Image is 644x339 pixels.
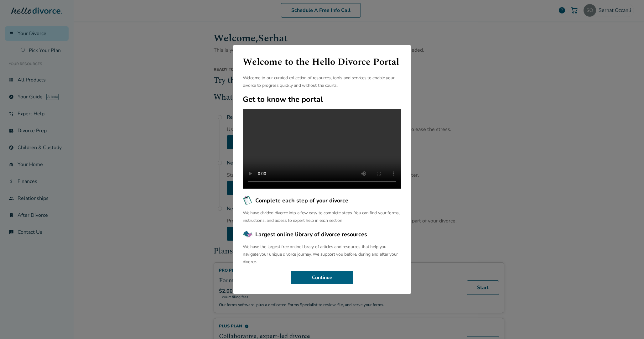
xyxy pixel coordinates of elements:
span: Complete each step of your divorce [255,196,348,205]
button: Continue [291,271,353,284]
h1: Welcome to the Hello Divorce Portal [243,55,401,69]
p: Welcome to our curated collection of resources, tools and services to enable your divorce to prog... [243,74,401,89]
iframe: Chat Widget [613,309,644,339]
h2: Get to know the portal [243,94,401,104]
img: Complete each step of your divorce [243,196,253,206]
p: We have the largest free online library of articles and resources that help you navigate your uni... [243,243,401,266]
span: Largest online library of divorce resources [255,230,367,238]
img: Largest online library of divorce resources [243,229,253,239]
p: We have divided divorce into a few easy to complete steps. You can find your forms, instructions,... [243,209,401,224]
